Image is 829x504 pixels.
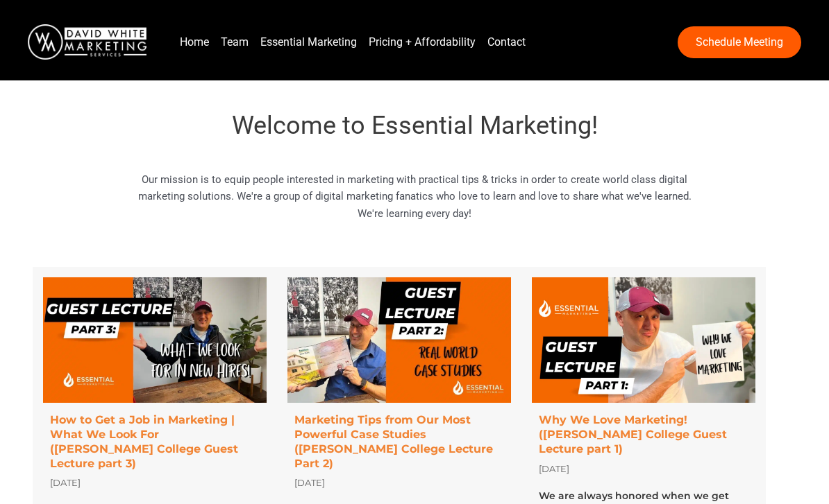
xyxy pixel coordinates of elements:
span: [DATE] [50,477,81,488]
span: [DATE] [294,477,325,488]
a: DavidWhite-Marketing-Logo [28,35,146,48]
a: Contact [482,31,531,53]
a: Home [174,31,215,53]
a: Team [215,31,254,53]
p: Our mission is to equip people interested in marketing with practical tips & tricks in order to c... [137,171,692,223]
a: Schedule Meeting [678,26,801,58]
span: [DATE] [539,463,569,474]
nav: Menu [174,31,610,53]
span: Welcome to Essential Marketing! [232,111,598,140]
span: Schedule Meeting [696,35,783,49]
img: DavidWhite-Marketing-Logo [28,24,146,60]
a: Essential Marketing [255,31,362,53]
a: Pricing + Affordability [363,31,481,53]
